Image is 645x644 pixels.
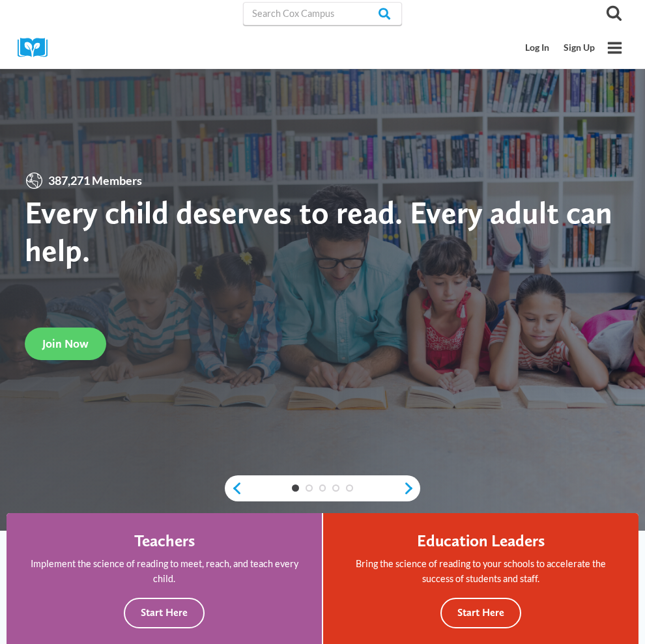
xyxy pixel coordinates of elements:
[519,36,602,60] nav: Secondary Mobile Navigation
[403,481,420,496] a: next
[24,556,304,586] p: Implement the science of reading to meet, reach, and teach every child.
[134,531,195,550] h4: Teachers
[602,35,627,61] button: Open menu
[341,556,621,586] p: Bring the science of reading to your schools to accelerate the success of students and staff.
[519,36,557,60] a: Log In
[243,2,402,25] input: Search Cox Campus
[556,36,602,60] a: Sign Up
[306,484,313,492] a: 2
[25,328,106,359] a: Join Now
[42,337,89,350] span: Join Now
[225,475,420,501] div: content slider buttons
[25,193,612,268] strong: Every child deserves to read. Every adult can help.
[319,484,326,492] a: 3
[332,484,339,492] a: 4
[18,38,57,58] img: Cox Campus
[346,484,353,492] a: 5
[124,598,205,628] button: Start Here
[292,484,299,492] a: 1
[44,171,147,190] span: 387,271 Members
[417,531,545,550] h4: Education Leaders
[440,598,521,628] button: Start Here
[225,481,242,496] a: previous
